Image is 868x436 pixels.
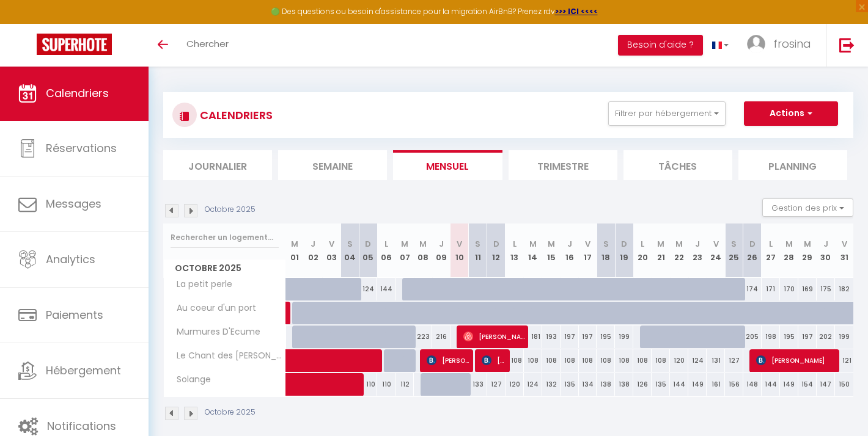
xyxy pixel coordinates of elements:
[509,150,617,180] li: Trimestre
[451,223,469,278] th: 10
[780,223,798,278] th: 28
[743,278,762,300] div: 174
[835,223,853,278] th: 31
[756,349,836,372] span: [PERSON_NAME]
[688,223,707,278] th: 23
[744,101,838,126] button: Actions
[670,373,688,396] div: 144
[475,238,480,250] abbr: S
[487,373,506,396] div: 127
[395,223,414,278] th: 07
[762,198,853,217] button: Gestion des prix
[171,227,279,249] input: Rechercher un logement...
[469,223,487,278] th: 11
[725,373,743,396] div: 156
[365,238,371,250] abbr: D
[615,223,633,278] th: 19
[419,238,427,250] abbr: M
[427,349,469,372] span: [PERSON_NAME]
[823,238,828,250] abbr: J
[524,373,542,396] div: 124
[322,223,340,278] th: 03
[731,238,737,250] abbr: S
[842,238,847,250] abbr: V
[513,238,517,250] abbr: L
[291,238,298,250] abbr: M
[548,238,555,250] abbr: M
[633,349,652,372] div: 108
[749,238,756,250] abbr: D
[652,373,670,396] div: 135
[670,223,688,278] th: 22
[177,24,238,67] a: Chercher
[166,302,259,315] span: Au coeur d'un port
[487,223,506,278] th: 12
[641,238,644,250] abbr: L
[414,325,432,348] div: 223
[278,150,387,180] li: Semaine
[463,325,524,348] span: [PERSON_NAME]
[542,373,561,396] div: 132
[798,373,817,396] div: 154
[561,325,579,348] div: 197
[482,349,506,372] span: [PERSON_NAME]
[743,223,762,278] th: 26
[633,223,652,278] th: 20
[762,325,780,348] div: 198
[432,325,451,348] div: 216
[725,223,743,278] th: 25
[524,223,542,278] th: 14
[688,373,707,396] div: 149
[166,349,288,363] span: Le Chant des [PERSON_NAME]
[377,223,395,278] th: 06
[695,238,700,250] abbr: J
[561,223,579,278] th: 16
[835,325,853,348] div: 199
[817,373,835,396] div: 147
[688,349,707,372] div: 124
[164,260,285,277] span: Octobre 2025
[585,238,590,250] abbr: V
[707,223,725,278] th: 24
[529,238,537,250] abbr: M
[623,150,732,180] li: Tâches
[286,223,304,278] th: 01
[670,349,688,372] div: 120
[506,223,524,278] th: 13
[46,363,121,378] span: Hébergement
[615,349,633,372] div: 108
[561,349,579,372] div: 108
[579,325,597,348] div: 197
[652,349,670,372] div: 108
[166,325,263,339] span: Murmures D'Ecume
[769,238,773,250] abbr: L
[46,252,95,267] span: Analytics
[329,238,334,250] abbr: V
[603,238,609,250] abbr: S
[747,35,765,53] img: ...
[542,349,561,372] div: 108
[579,373,597,396] div: 134
[839,37,855,53] img: logout
[304,223,322,278] th: 02
[439,238,444,250] abbr: J
[555,6,598,16] strong: >>> ICI <<<<
[166,373,214,387] span: Solange
[675,238,683,250] abbr: M
[615,373,633,396] div: 138
[493,238,499,250] abbr: D
[798,325,817,348] div: 197
[561,373,579,396] div: 135
[762,223,780,278] th: 27
[359,278,377,300] div: 124
[46,140,117,156] span: Réservations
[780,373,798,396] div: 149
[621,238,627,250] abbr: D
[347,238,353,250] abbr: S
[817,223,835,278] th: 30
[804,238,811,250] abbr: M
[798,223,817,278] th: 29
[457,238,462,250] abbr: V
[46,196,101,211] span: Messages
[725,349,743,372] div: 127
